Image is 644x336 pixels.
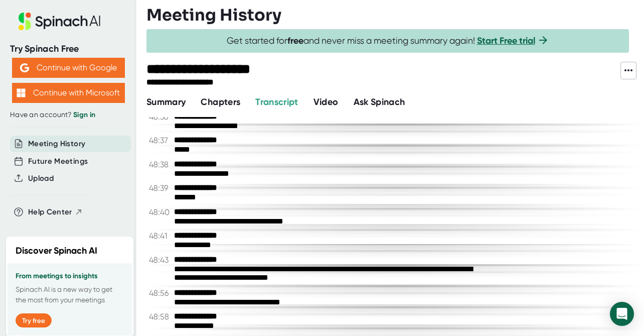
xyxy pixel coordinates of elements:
[354,96,405,107] span: Ask Spinach
[146,6,281,25] h3: Meeting History
[149,136,172,145] span: 48:37
[28,156,88,167] button: Future Meetings
[149,255,172,265] span: 48:43
[149,312,172,321] span: 48:58
[12,83,125,103] button: Continue with Microsoft
[12,58,125,78] button: Continue with Google
[16,244,97,258] h2: Discover Spinach AI
[610,302,634,326] div: Open Intercom Messenger
[149,183,172,193] span: 48:39
[28,138,85,150] button: Meeting History
[28,206,83,218] button: Help Center
[313,95,339,109] button: Video
[10,110,126,120] div: Have an account?
[227,35,549,47] span: Get started for and never miss a meeting summary again!
[149,231,172,241] span: 48:41
[16,313,52,327] button: Try free
[20,63,29,72] img: Aehbyd4JwY73AAAAAElFTkSuQmCC
[313,96,339,107] span: Video
[201,95,240,109] button: Chapters
[149,207,172,217] span: 48:40
[255,96,298,107] span: Transcript
[28,173,54,184] button: Upload
[28,206,72,218] span: Help Center
[149,160,172,169] span: 48:38
[354,95,405,109] button: Ask Spinach
[146,95,186,109] button: Summary
[10,43,126,55] div: Try Spinach Free
[16,284,124,305] p: Spinach AI is a new way to get the most from your meetings
[149,288,172,298] span: 48:56
[287,35,303,46] b: free
[146,96,186,107] span: Summary
[73,110,95,119] a: Sign in
[16,272,124,280] h3: From meetings to insights
[255,95,298,109] button: Transcript
[201,96,240,107] span: Chapters
[477,35,535,46] a: Start Free trial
